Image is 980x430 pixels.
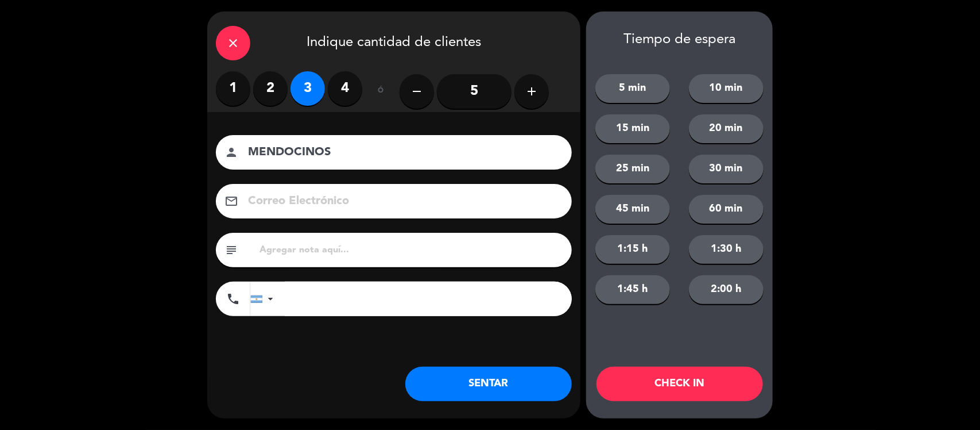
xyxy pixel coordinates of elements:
div: Indique cantidad de clientes [207,11,580,71]
button: 1:15 h [595,235,670,264]
label: 1 [216,71,250,106]
i: remove [410,85,424,98]
button: 25 min [595,155,670,183]
button: 30 min [689,155,764,183]
i: subject [224,243,238,257]
label: 3 [290,71,325,106]
button: SENTAR [405,367,572,401]
button: 20 min [689,114,764,143]
label: 4 [328,71,362,106]
i: person [224,145,238,159]
i: add [525,85,539,98]
i: close [226,36,240,50]
button: 2:00 h [689,275,764,304]
button: 1:45 h [595,275,670,304]
button: 60 min [689,195,764,224]
input: Agregar nota aquí... [258,242,563,258]
button: 45 min [595,195,670,224]
div: Tiempo de espera [586,32,773,48]
i: phone [226,292,240,306]
input: Correo Electrónico [247,191,557,212]
button: 10 min [689,74,764,103]
button: remove [400,74,434,109]
div: Argentina: +54 [251,282,277,316]
div: ó [362,71,400,112]
button: 15 min [595,114,670,143]
button: add [514,74,549,109]
button: CHECK IN [596,367,763,401]
button: 5 min [595,74,670,103]
i: email [224,194,238,208]
input: Nombre del cliente [247,143,557,163]
label: 2 [253,71,288,106]
button: 1:30 h [689,235,764,264]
